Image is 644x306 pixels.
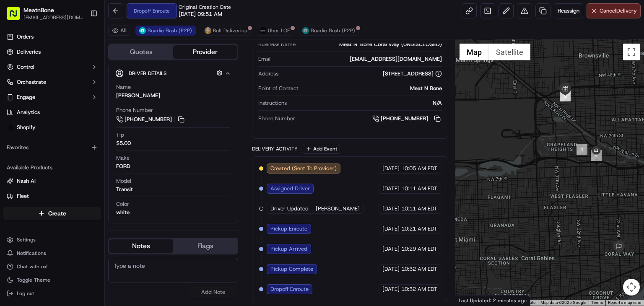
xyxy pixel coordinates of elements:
span: Analytics [17,109,40,116]
span: [DATE] [382,205,400,213]
button: Add Event [303,144,340,154]
span: Model [116,177,131,185]
span: Color [116,200,129,208]
span: Point of Contact [258,85,299,92]
span: [DATE] 09:51 AM [179,10,222,18]
div: [EMAIL_ADDRESS][DOMAIN_NAME] [275,55,442,63]
button: MeatnBone [23,6,54,14]
span: Address [258,70,278,78]
button: Flags [173,239,237,253]
div: $5.00 [116,140,131,147]
div: N/A [290,99,442,107]
span: Shopify [17,124,36,131]
span: Nash AI [17,177,36,185]
img: 1736555255976-a54dd68f-1ca7-489b-9aae-adbdc363a1c4 [17,130,23,137]
button: Settings [3,234,101,246]
button: Quotes [109,45,173,59]
span: Wisdom [PERSON_NAME] [26,130,89,136]
div: FORD [116,163,130,170]
div: 💻 [71,188,78,194]
button: Orchestrate [3,75,101,89]
span: Knowledge Base [17,187,64,195]
span: [DATE] [382,285,400,293]
img: Shopify logo [7,124,13,131]
img: 8571987876998_91fb9ceb93ad5c398215_72.jpg [18,80,33,95]
div: [STREET_ADDRESS] [383,70,442,78]
a: 💻API Documentation [68,184,138,199]
a: Orders [3,30,101,44]
div: 📗 [8,188,15,194]
p: Welcome 👋 [8,33,153,47]
button: Fleet [3,189,101,203]
span: [DATE] [382,225,400,233]
span: [DATE] [382,245,400,253]
span: • [91,130,94,136]
a: Powered byPylon [59,207,101,214]
span: Uber LOF [268,27,290,34]
span: Control [17,63,34,71]
span: [PERSON_NAME] [316,205,360,213]
div: white [116,209,130,216]
div: Meat N Bone [302,85,442,92]
span: Tip [116,131,124,139]
div: 3 [560,91,571,101]
a: Report a map error [608,300,641,305]
span: 10:29 AM EDT [401,245,437,253]
span: 10:32 AM EDT [401,265,437,273]
span: Orchestrate [17,78,46,86]
span: Phone Number [116,106,153,114]
span: Chat with us! [17,263,47,270]
button: Map camera controls [623,279,640,296]
div: We're available if you need us! [38,88,115,95]
div: Delivery Activity [252,145,298,152]
img: bolt_logo.png [205,27,211,34]
span: Assigned Driver [270,185,310,192]
span: Instructions [258,99,287,107]
span: [EMAIL_ADDRESS][DOMAIN_NAME] [23,14,83,21]
div: Past conversations [8,109,56,115]
span: [DATE] [382,185,400,192]
img: Wisdom Oko [8,144,22,161]
span: [DATE] [96,152,113,159]
span: Roadie Rush (P2P) [148,27,192,34]
div: Transit [116,186,133,193]
span: • [91,152,94,159]
span: Toggle Theme [17,277,50,283]
span: Bolt Deliveries [213,27,247,34]
span: Notifications [17,250,46,257]
span: Created (Sent To Provider) [270,165,337,172]
span: Pickup Enroute [270,225,307,233]
span: Pickup Complete [270,265,313,273]
div: 4 [591,150,602,161]
button: Toggle Theme [3,274,101,286]
a: Terms (opens in new tab) [591,300,603,305]
span: Cancel Delivery [600,7,637,15]
div: Start new chat [38,80,138,88]
span: Make [116,154,130,162]
img: 1736555255976-a54dd68f-1ca7-489b-9aae-adbdc363a1c4 [17,153,23,159]
span: 10:11 AM EDT [401,205,437,213]
a: Nash AI [7,177,98,185]
button: CancelDelivery [587,3,641,18]
img: 1736555255976-a54dd68f-1ca7-489b-9aae-adbdc363a1c4 [8,80,23,95]
span: Dropoff Enroute [270,285,309,293]
span: 10:05 AM EDT [401,165,437,172]
button: Toggle fullscreen view [623,44,640,60]
button: Chat with us! [3,261,101,272]
a: 📗Knowledge Base [5,184,68,199]
button: Start new chat [143,82,153,92]
span: API Documentation [79,187,135,195]
img: uber-new-logo.jpeg [260,27,266,34]
input: Got a question? Start typing here... [22,54,151,62]
div: Favorites [3,141,101,154]
button: Roadie Rush (P2P) [299,26,359,36]
span: Pickup Arrived [270,245,307,253]
span: Orders [17,33,34,41]
button: Control [3,60,101,74]
span: Business Name [258,41,296,48]
span: [PHONE_NUMBER] [125,116,172,123]
span: Settings [17,236,36,243]
span: Original Creation Date [179,4,231,10]
span: Name [116,83,131,91]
